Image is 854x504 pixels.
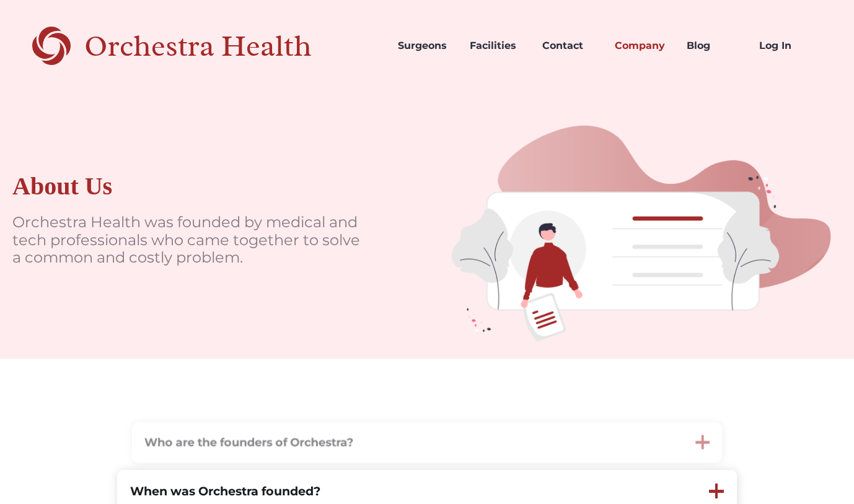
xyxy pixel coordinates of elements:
a: Contact [532,25,605,67]
strong: Who are the founders of Orchestra? [144,435,353,450]
strong: When was Orchestra founded? [130,484,320,498]
a: home [32,25,355,67]
a: Blog [677,25,749,67]
div: Orchestra Health [84,33,355,59]
p: Orchestra Health was founded by medical and tech professionals who came together to solve a commo... [12,214,365,267]
a: Surgeons [388,25,460,67]
div: About Us [12,172,112,201]
a: Company [605,25,677,67]
a: Facilities [460,25,532,67]
a: Log In [749,25,822,67]
img: doctors [427,92,854,359]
